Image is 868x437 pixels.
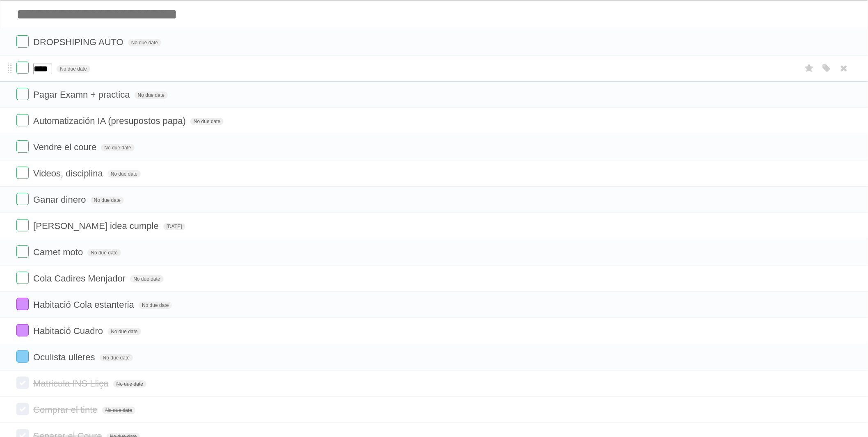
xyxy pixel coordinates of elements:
span: Automatización IA (presupostos papa) [33,116,188,126]
label: Done [16,62,29,74]
span: No due date [130,275,163,283]
span: Carnet moto [33,247,85,257]
span: Pagar Examn + practica [33,89,132,100]
span: No due date [102,407,135,414]
span: Habitació Cola estanteria [33,300,136,310]
span: Ganar dinero [33,194,88,205]
label: Done [16,298,29,310]
span: No due date [101,144,134,151]
span: Oculista ulleres [33,352,97,362]
label: Done [16,403,29,415]
span: No due date [113,380,146,388]
label: Done [16,377,29,389]
label: Done [16,193,29,205]
label: Star task [802,62,817,75]
span: No due date [87,249,121,256]
span: No due date [128,39,161,46]
label: Done [16,245,29,258]
label: Done [16,350,29,363]
label: Done [16,324,29,336]
span: No due date [190,118,224,125]
span: [DATE] [163,223,185,230]
label: Done [16,272,29,284]
span: [PERSON_NAME] idea cumple [33,221,161,231]
span: No due date [107,170,141,178]
label: Done [16,140,29,153]
span: No due date [100,354,133,361]
span: Matricula INS Lliça [33,378,110,389]
label: Done [16,219,29,231]
span: Vendre el coure [33,142,98,152]
span: Cola Cadires Menjador [33,273,128,284]
label: Done [16,88,29,100]
label: Done [16,35,29,48]
span: No due date [139,302,172,309]
span: Videos, disciplina [33,168,105,178]
span: Habitació Cuadro [33,326,105,336]
span: DROPSHIPING AUTO [33,37,126,47]
span: No due date [91,197,124,204]
label: Done [16,167,29,179]
span: Comprar el tinte [33,405,100,415]
span: No due date [107,328,141,335]
label: Done [16,114,29,126]
span: No due date [135,92,168,99]
span: No due date [57,65,90,73]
